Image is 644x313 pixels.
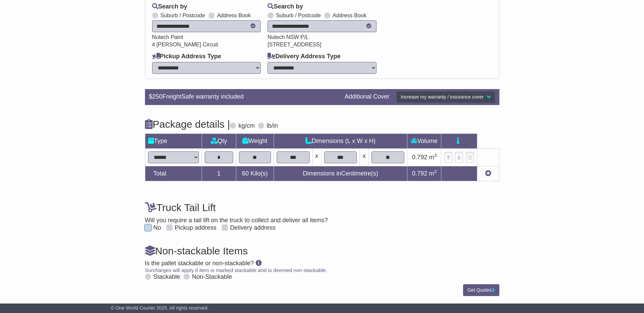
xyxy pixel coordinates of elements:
[153,224,161,232] label: No
[152,34,183,40] span: Nutech Paint
[360,148,369,166] td: x
[236,166,274,181] td: Kilo(s)
[142,199,503,232] div: Will you require a tail lift on the truck to collect and deliver all items?
[175,224,217,232] label: Pickup address
[145,133,202,148] td: Type
[145,202,499,213] h4: Truck Tail Lift
[434,153,437,158] sup: 3
[412,154,427,161] span: 0.792
[152,53,221,60] label: Pickup Address Type
[266,122,278,130] label: lb/in
[412,170,427,177] span: 0.792
[236,133,274,148] td: Weight
[152,93,163,100] span: 250
[312,148,321,166] td: x
[152,42,218,47] span: 4 [PERSON_NAME] Circuit
[111,305,209,311] span: © One World Courier 2025. All rights reserved.
[341,93,393,101] div: Additional Cover
[161,12,205,19] label: Suburb / Postcode
[145,267,499,273] div: Surcharges will apply if item is marked stackable and is deemed non-stackable.
[333,12,367,19] label: Address Book
[217,12,251,19] label: Address Book
[434,169,437,174] sup: 3
[152,3,187,11] label: Search by
[268,3,303,11] label: Search by
[145,166,202,181] td: Total
[276,12,321,19] label: Suburb / Postcode
[463,284,499,296] button: Get Quotes
[146,93,342,101] div: $ FreightSafe warranty included
[485,170,491,177] a: Add new item
[268,42,321,47] span: [STREET_ADDRESS]
[202,133,236,148] td: Qty
[145,260,254,267] span: Is the pallet stackable or non-stackable?
[192,273,232,281] label: Non-Stackable
[396,91,495,103] button: Increase my warranty / insurance cover
[268,53,341,60] label: Delivery Address Type
[429,170,437,177] span: m
[401,94,483,100] span: Increase my warranty / insurance cover
[202,166,236,181] td: 1
[145,119,230,130] h4: Package details |
[429,154,437,161] span: m
[242,170,249,177] span: 60
[153,273,180,281] label: Stackable
[230,224,276,232] label: Delivery address
[238,122,255,130] label: kg/cm
[274,166,407,181] td: Dimensions in Centimetre(s)
[268,34,309,40] span: Nutech NSW P/L
[274,133,407,148] td: Dimensions (L x W x H)
[407,133,441,148] td: Volume
[145,245,499,256] h4: Non-stackable Items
